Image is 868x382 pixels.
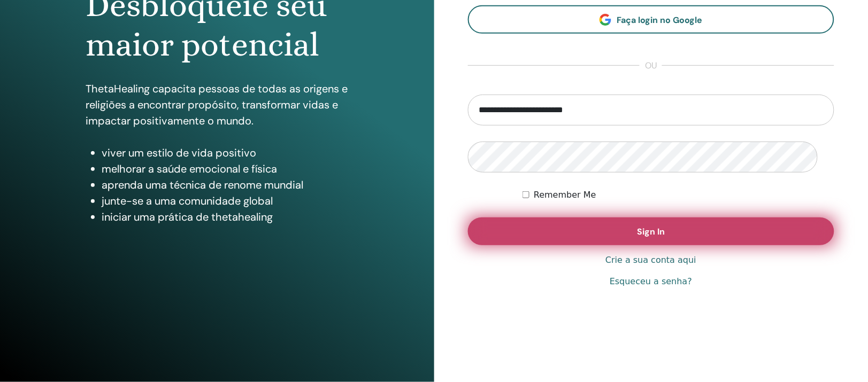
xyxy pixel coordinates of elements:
li: iniciar uma prática de thetahealing [102,209,348,225]
span: ou [640,59,662,72]
a: Esqueceu a senha? [610,275,692,288]
button: Sign In [468,217,835,245]
li: aprenda uma técnica de renome mundial [102,177,348,193]
div: Keep me authenticated indefinitely or until I manually logout [523,189,834,201]
span: Sign In [637,226,665,237]
li: melhorar a saúde emocional e física [102,161,348,177]
a: Faça login no Google [468,5,835,34]
p: ThetaHealing capacita pessoas de todas as origens e religiões a encontrar propósito, transformar ... [86,81,348,129]
span: Faça login no Google [617,14,702,26]
li: junte-se a uma comunidade global [102,193,348,209]
a: Crie a sua conta aqui [605,254,696,267]
label: Remember Me [534,189,596,201]
li: viver um estilo de vida positivo [102,145,348,161]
